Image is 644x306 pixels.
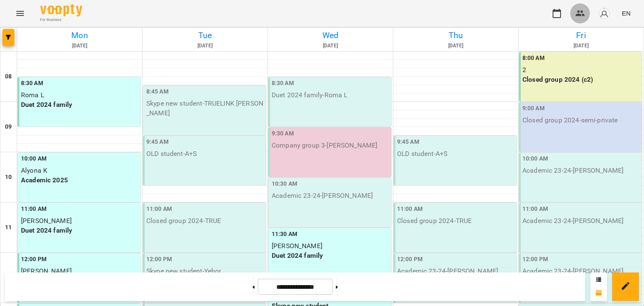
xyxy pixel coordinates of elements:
[146,255,172,264] label: 12:00 PM
[40,17,82,23] span: For Business
[622,9,631,18] span: EN
[5,122,12,132] h6: 09
[21,267,72,275] span: [PERSON_NAME]
[21,205,47,214] label: 11:00 AM
[40,4,82,16] img: Voopty Logo
[21,100,139,110] p: Duet 2024 family
[522,216,640,226] p: Academic 23-24 - [PERSON_NAME]
[21,226,139,236] p: Duet 2024 family
[144,42,266,50] h6: [DATE]
[18,29,141,42] h6: Mon
[522,104,545,113] label: 9:00 AM
[522,54,545,63] label: 8:00 AM
[5,72,12,81] h6: 08
[520,29,642,42] h6: Fri
[272,230,297,239] label: 11:30 AM
[272,129,294,138] label: 9:30 AM
[272,242,322,250] span: [PERSON_NAME]
[522,166,640,176] p: Academic 23-24 - [PERSON_NAME]
[618,5,634,21] button: EN
[21,91,44,99] span: Roma L
[21,166,47,174] span: Alyona K
[522,75,640,85] p: Closed group 2024 (c2)
[146,216,264,226] p: Closed group 2024 - TRUE
[522,154,548,163] label: 10:00 AM
[272,191,390,201] p: Academic 23-24 - [PERSON_NAME]
[146,266,264,276] p: Skype new student - Yehor
[18,42,141,50] h6: [DATE]
[269,42,392,50] h6: [DATE]
[272,179,297,189] label: 10:30 AM
[144,29,266,42] h6: Tue
[5,173,12,182] h6: 10
[21,154,47,163] label: 10:00 AM
[395,42,517,50] h6: [DATE]
[21,175,139,185] p: Academic 2025
[272,79,294,88] label: 8:30 AM
[522,255,548,264] label: 12:00 PM
[522,266,640,276] p: Academic 23-24 - [PERSON_NAME]
[146,99,264,118] p: Skype new student - TRUELINK [PERSON_NAME]
[21,255,47,264] label: 12:00 PM
[397,149,515,159] p: OLD student - A+S
[146,137,169,147] label: 9:45 AM
[397,266,515,276] p: Academic 23-24 - [PERSON_NAME]
[397,255,423,264] label: 12:00 PM
[395,29,517,42] h6: Thu
[397,137,419,147] label: 9:45 AM
[10,3,30,23] button: Menu
[272,140,390,150] p: Company group 3 - [PERSON_NAME]
[272,90,390,100] p: Duet 2024 family - Roma L
[146,87,169,96] label: 8:45 AM
[269,29,392,42] h6: Wed
[146,205,172,214] label: 11:00 AM
[397,205,423,214] label: 11:00 AM
[522,205,548,214] label: 11:00 AM
[522,115,640,125] p: Closed group 2024 - semi-private
[272,251,390,261] p: Duet 2024 family
[21,79,43,88] label: 8:30 AM
[522,65,640,75] p: 2
[21,217,72,225] span: [PERSON_NAME]
[397,216,515,226] p: Closed group 2024 - TRUE
[520,42,642,50] h6: [DATE]
[5,223,12,232] h6: 11
[598,8,610,19] img: avatar_s.png
[146,149,264,159] p: OLD student - A+S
